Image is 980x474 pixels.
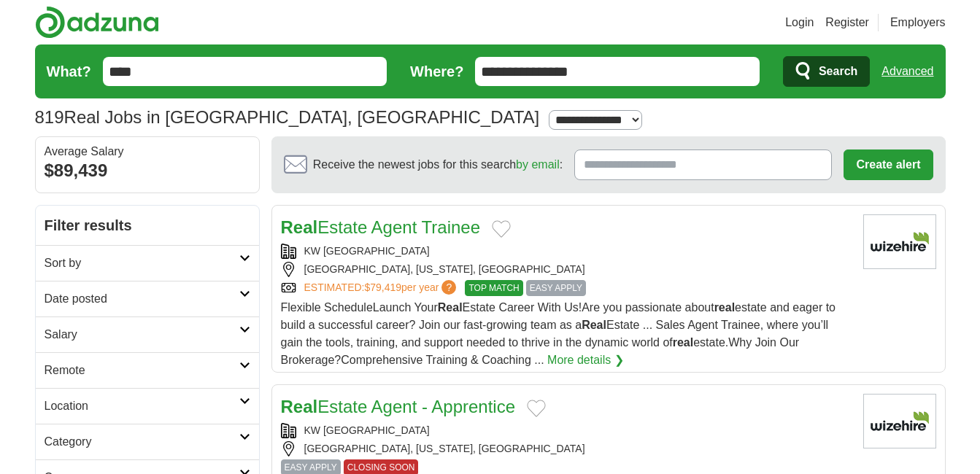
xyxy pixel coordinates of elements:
img: Company logo [863,394,936,448]
h2: Salary [45,326,239,343]
div: KW [GEOGRAPHIC_DATA] [281,244,852,259]
button: Add to favorite jobs [527,400,546,417]
h2: Filter results [36,206,259,245]
a: ESTIMATED:$79,419per year? [304,280,460,296]
h2: Location [45,397,239,415]
span: $79,419 [364,281,401,293]
strong: Real [281,217,318,237]
a: Remote [36,352,259,388]
h2: Category [45,433,239,451]
img: Adzuna logo [35,6,159,39]
a: Date posted [36,281,259,316]
h2: Date posted [45,290,239,308]
a: Location [36,388,259,424]
a: Register [825,14,869,31]
img: Company logo [863,214,936,269]
div: Average Salary [45,146,250,158]
a: RealEstate Agent Trainee [281,217,481,237]
a: RealEstate Agent - Apprentice [281,397,516,416]
label: What? [47,61,91,82]
button: Create alert [844,149,933,180]
a: Login [785,14,814,31]
div: [GEOGRAPHIC_DATA], [US_STATE], [GEOGRAPHIC_DATA] [281,262,852,277]
h2: Sort by [45,255,239,272]
strong: Real [582,319,606,331]
span: TOP MATCH [465,280,522,296]
div: [GEOGRAPHIC_DATA], [US_STATE], [GEOGRAPHIC_DATA] [281,441,852,456]
span: ? [441,280,456,295]
span: 819 [35,104,64,131]
a: by email [516,158,560,171]
button: Search [783,56,870,87]
h1: Real Jobs in [GEOGRAPHIC_DATA], [GEOGRAPHIC_DATA] [35,107,540,127]
h2: Remote [45,362,239,379]
div: $89,439 [45,158,250,184]
a: Sort by [36,245,259,281]
strong: Real [438,301,463,314]
a: More details ❯ [547,351,624,369]
div: KW [GEOGRAPHIC_DATA] [281,423,852,438]
span: Search [819,57,857,86]
span: Flexible ScheduleLaunch Your Estate Career With Us!Are you passionate about estate and eager to b... [281,301,836,366]
strong: real [714,301,735,314]
strong: real [673,336,693,349]
a: Category [36,424,259,459]
span: EASY APPLY [526,280,586,296]
a: Employers [890,14,946,31]
label: Where? [410,61,463,82]
strong: Real [281,397,318,416]
span: Receive the newest jobs for this search : [313,156,563,174]
a: Salary [36,316,259,352]
a: Advanced [881,57,933,86]
button: Add to favorite jobs [492,220,511,238]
